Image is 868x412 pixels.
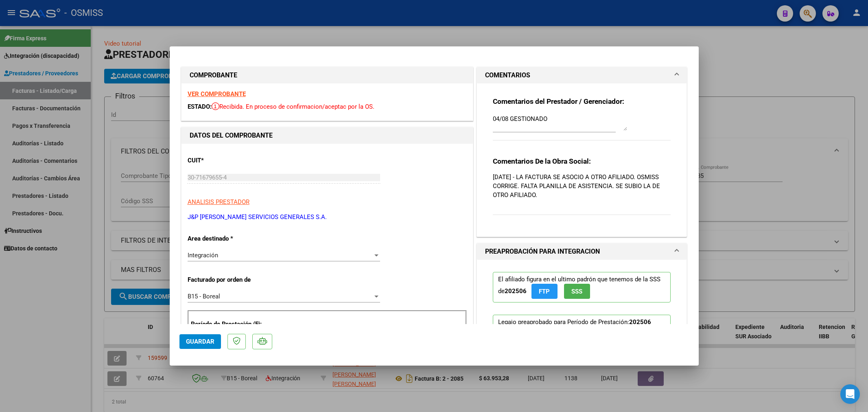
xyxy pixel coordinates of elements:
strong: 202506 [629,318,651,326]
span: B15 - Boreal [188,293,220,300]
span: SSS [571,288,582,295]
mat-expansion-panel-header: PREAPROBACIÓN PARA INTEGRACION [477,243,687,260]
p: J&P [PERSON_NAME] SERVICIOS GENERALES S.A. [188,213,467,222]
h1: COMENTARIOS [485,70,530,80]
span: FTP [539,288,550,295]
strong: Comentarios del Prestador / Gerenciador: [493,97,624,105]
h1: PREAPROBACIÓN PARA INTEGRACION [485,247,600,256]
span: ESTADO: [188,103,212,110]
strong: Comentarios De la Obra Social: [493,157,591,165]
a: VER COMPROBANTE [188,90,246,98]
span: Guardar [186,338,214,345]
p: [DATE] - LA FACTURA SE ASOCIO A OTRO AFILIADO. OSMISS CORRIGE. FALTA PLANILLA DE ASISTENCIA. SE S... [493,173,671,199]
p: CUIT [188,156,271,165]
button: SSS [564,284,590,299]
div: COMENTARIOS [477,83,687,237]
strong: COMPROBANTE [190,71,237,79]
p: Area destinado * [188,234,271,243]
p: Facturado por orden de [188,275,271,285]
div: Open Intercom Messenger [840,384,860,404]
span: ANALISIS PRESTADOR [188,198,249,206]
mat-expansion-panel-header: COMENTARIOS [477,67,687,83]
strong: DATOS DEL COMPROBANTE [190,131,273,139]
button: Guardar [179,334,221,349]
span: Recibida. En proceso de confirmacion/aceptac por la OS. [212,103,374,110]
p: El afiliado figura en el ultimo padrón que tenemos de la SSS de [493,272,671,302]
p: Período de Prestación (Ej: 202305 para Mayo 2023 [191,320,273,338]
span: Integración [188,252,218,259]
button: FTP [531,284,558,299]
strong: 202506 [505,287,527,295]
